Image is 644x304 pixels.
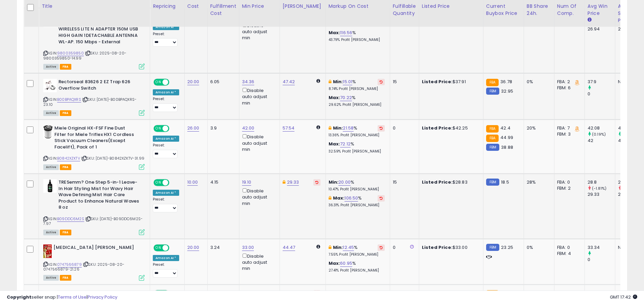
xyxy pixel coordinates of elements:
[57,97,81,102] a: B00BPAQXRS
[168,79,179,85] span: OFF
[329,141,385,154] div: %
[557,179,579,185] div: FBA: 0
[500,125,510,131] span: 42.4
[329,260,340,266] b: Max:
[338,179,351,186] a: 20.00
[329,195,385,208] div: %
[422,244,453,251] b: Listed Price:
[42,3,147,10] div: Title
[154,126,163,132] span: ON
[43,125,145,169] div: ASIN:
[588,3,612,17] div: Avg Win Price
[329,149,385,154] p: 32.59% Profit [PERSON_NAME]
[393,179,414,185] div: 15
[316,79,320,83] i: Calculated using Dynamic Max Price.
[153,197,179,212] div: Preset:
[527,3,551,17] div: BB Share 24h.
[242,125,255,132] a: 42.00
[57,50,84,56] a: 9800359850
[242,78,255,85] a: 34.36
[60,110,71,116] span: FBA
[81,156,144,161] span: | SKU: [DATE]-B0842XZKTV-31.99
[187,244,199,251] a: 20.00
[329,179,339,185] b: Min:
[43,97,137,107] span: | SKU: [DATE]-B00BPAQXRS-23.10
[43,164,59,170] span: All listings currently available for purchase on Amazon
[329,3,387,10] div: Markup on Cost
[486,88,499,95] small: FBM
[242,22,275,41] div: Disable auto adjust min
[557,79,579,85] div: FBA: 2
[153,262,179,278] div: Preset:
[393,125,414,131] div: 0
[618,79,640,85] div: N/A
[588,191,615,197] div: 29.33
[242,244,254,251] a: 33.00
[588,26,615,32] div: 26.94
[210,125,234,131] div: 3.9
[588,138,615,144] div: 42
[43,110,59,116] span: All listings currently available for purchase on Amazon
[57,156,80,161] a: B0842XZKTV
[43,125,53,139] img: 41l39ct4uAL._SL40_.jpg
[242,252,275,272] div: Disable auto adjust min
[344,195,358,202] a: 106.50
[588,244,615,251] div: 33.34
[380,80,383,84] i: Revert to store-level Min Markup
[153,143,179,158] div: Preset:
[154,245,163,251] span: ON
[154,180,163,186] span: ON
[422,79,478,85] div: $37.91
[43,262,124,272] span: | SKU: 2025-08-20-0747566879-21.26
[88,294,117,300] a: Privacy Policy
[618,244,640,251] div: N/A
[588,125,615,131] div: 42.08
[210,79,234,85] div: 6.05
[592,186,606,191] small: (-1.81%)
[486,79,499,86] small: FBA
[343,244,354,251] a: 12.45
[43,14,145,69] div: ASIN:
[329,38,385,42] p: 43.79% Profit [PERSON_NAME]
[153,89,179,95] div: Amazon AI *
[58,179,141,212] b: TRESemm? One Step 5-in-1 Leave-In Hair Styling Mist for Wavy Hair Wave Defining Mist Hair Care Pr...
[7,294,117,301] div: seller snap | |
[501,179,509,185] span: 18.5
[501,88,513,94] span: 32.95
[153,136,179,142] div: Amazon AI *
[187,3,205,10] div: Cost
[168,126,179,132] span: OFF
[43,275,59,281] span: All listings currently available for purchase on Amazon
[210,3,236,17] div: Fulfillment Cost
[343,125,354,132] a: 21.58
[557,244,579,251] div: FBA: 0
[329,29,340,36] b: Max:
[210,244,234,251] div: 3.24
[329,79,331,84] i: This overrides the store level min markup for this listing
[60,164,71,170] span: FBA
[501,244,513,251] span: 23.25
[329,244,385,257] div: %
[527,79,549,85] div: 0%
[153,3,182,10] div: Repricing
[210,179,234,185] div: 4.15
[486,3,521,17] div: Current Buybox Price
[283,3,323,10] div: [PERSON_NAME]
[343,78,352,85] a: 15.01
[588,79,615,85] div: 37.9
[393,244,414,251] div: 0
[422,179,453,185] b: Listed Price:
[187,78,199,85] a: 20.00
[57,262,82,267] a: 0747566879
[43,179,57,193] img: 31WX1gY4SOL._SL40_.jpg
[60,64,71,70] span: FBA
[242,3,277,10] div: Min Price
[422,125,453,131] b: Listed Price:
[557,125,579,131] div: FBA: 7
[242,87,275,106] div: Disable auto adjust min
[557,85,579,91] div: FBM: 6
[329,94,340,101] b: Max:
[43,244,145,280] div: ASIN:
[333,78,343,85] b: Min:
[329,79,385,91] div: %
